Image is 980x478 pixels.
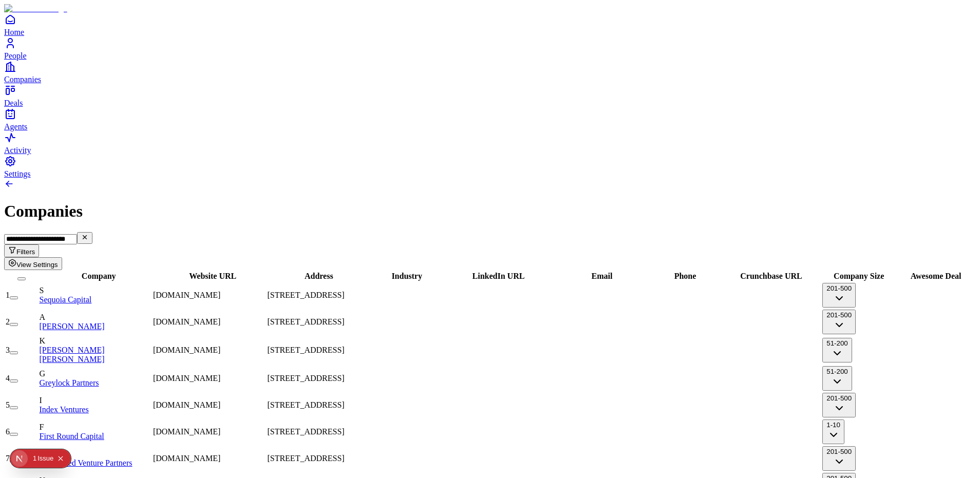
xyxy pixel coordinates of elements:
span: 1 [6,291,10,299]
span: Companies [4,75,41,84]
span: Industry [391,272,422,280]
span: Agents [4,122,27,131]
div: Clear filterOpen natural language filter [4,232,976,257]
a: Deals [4,84,976,107]
span: [STREET_ADDRESS] [267,427,344,436]
button: Open natural language filter [4,244,39,257]
div: G [40,369,151,378]
a: Home [4,13,976,36]
div: K [40,336,151,346]
span: [DOMAIN_NAME] [153,454,221,463]
div: F [40,423,151,432]
a: Companies [4,61,976,84]
a: [PERSON_NAME] [40,322,105,331]
a: [PERSON_NAME] [PERSON_NAME] [40,346,105,364]
span: 5 [6,400,10,409]
span: Settings [4,169,31,178]
div: L [40,449,151,458]
span: [STREET_ADDRESS] [267,400,344,409]
span: People [4,51,27,60]
span: 6 [6,427,10,436]
span: [DOMAIN_NAME] [153,346,221,354]
a: Settings [4,155,976,178]
img: Item Brain Logo [4,4,67,13]
span: Address [305,272,333,280]
span: [DOMAIN_NAME] [153,374,221,383]
span: Crunchbase URL [740,272,802,280]
span: View Settings [16,261,58,269]
a: Index Ventures [40,405,89,414]
h1: Companies [4,202,976,221]
button: Clear filter [77,232,92,244]
div: S [40,286,151,295]
span: [DOMAIN_NAME] [153,427,221,436]
span: [DOMAIN_NAME] [153,400,221,409]
span: Company Size [834,272,884,280]
span: [STREET_ADDRESS] [267,454,344,463]
span: [STREET_ADDRESS] [267,317,344,326]
div: A [40,313,151,322]
a: Activity [4,131,976,155]
span: [STREET_ADDRESS] [267,291,344,299]
span: Activity [4,146,31,155]
span: LinkedIn URL [473,272,525,280]
span: 3 [6,346,10,354]
span: Phone [674,272,696,280]
a: Sequoia Capital [40,295,92,304]
a: Greylock Partners [40,378,99,387]
a: First Round Capital [40,432,104,441]
span: 7 [6,454,10,463]
span: 2 [6,317,10,326]
span: [DOMAIN_NAME] [153,317,221,326]
a: Lightspeed Venture Partners [40,458,133,467]
span: [STREET_ADDRESS] [267,346,344,354]
span: Home [4,28,24,36]
span: [STREET_ADDRESS] [267,374,344,383]
span: 4 [6,374,10,383]
div: I [40,396,151,405]
a: People [4,37,976,60]
a: Agents [4,108,976,131]
span: [DOMAIN_NAME] [153,291,221,299]
span: Email [592,272,613,280]
span: Company [82,272,116,280]
button: View Settings [4,257,62,270]
span: Deals [4,99,23,107]
span: Awesome Deal [911,272,962,280]
span: Website URL [189,272,236,280]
